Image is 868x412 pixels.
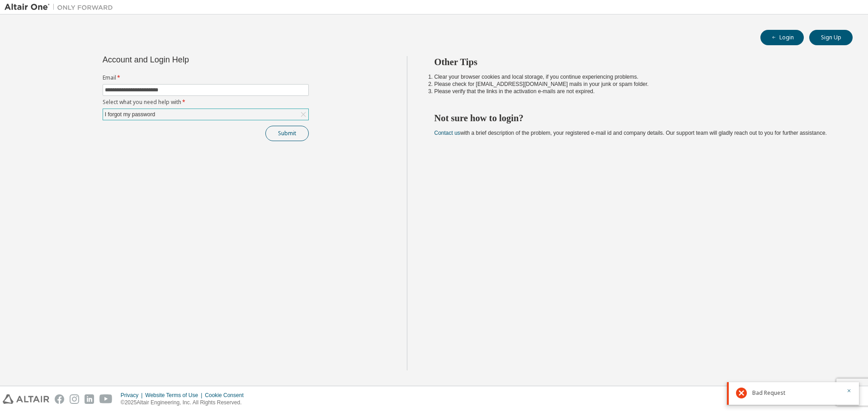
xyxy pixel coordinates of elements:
li: Clear your browser cookies and local storage, if you continue experiencing problems. [434,73,837,81]
div: Cookie Consent [205,392,249,399]
div: I forgot my password [103,109,308,120]
div: I forgot my password [104,109,156,119]
p: © 2025 Altair Engineering, Inc. All Rights Reserved. [121,399,249,407]
div: Privacy [121,392,145,399]
img: instagram.svg [70,394,79,404]
img: youtube.svg [99,394,113,404]
label: Select what you need help with [103,99,309,106]
div: Account and Login Help [103,56,268,63]
span: Bad Request [752,389,785,397]
button: Login [760,30,804,45]
h2: Other Tips [434,56,837,68]
img: facebook.svg [55,394,64,404]
li: Please verify that the links in the activation e-mails are not expired. [434,88,837,95]
span: with a brief description of the problem, your registered e-mail id and company details. Our suppo... [434,130,827,136]
button: Sign Up [809,30,853,45]
img: Altair One [5,3,118,12]
button: Submit [265,126,309,141]
h2: Not sure how to login? [434,112,837,124]
a: Contact us [434,130,460,136]
label: Email [103,74,309,81]
div: Website Terms of Use [145,392,205,399]
img: altair_logo.svg [3,394,49,404]
li: Please check for [EMAIL_ADDRESS][DOMAIN_NAME] mails in your junk or spam folder. [434,81,837,88]
img: linkedin.svg [85,394,94,404]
